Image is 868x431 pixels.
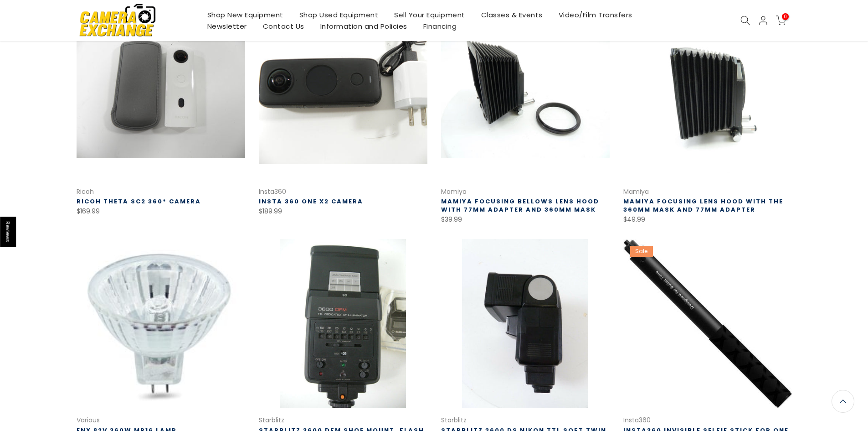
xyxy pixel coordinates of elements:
div: $189.99 [259,206,427,217]
a: Classes & Events [473,9,550,21]
a: Ricoh THETA SC2 360* Camera [77,197,201,206]
div: $39.99 [441,214,610,225]
a: Newsletter [199,21,255,32]
a: Ricoh [77,187,94,196]
div: $49.99 [623,214,792,225]
a: Information and Policies [312,21,415,32]
a: Insta 360 One X2 Camera [259,197,363,206]
span: 0 [782,13,789,20]
a: Mamiya Focusing Lens Hood with the 360MM Mask and 77MM Adapter [623,197,783,214]
div: $169.99 [77,206,245,217]
a: Shop Used Equipment [291,9,386,21]
a: Video/Film Transfers [550,9,640,21]
a: Back to the top [832,390,854,413]
a: Contact Us [255,21,312,32]
a: Mamiya [623,187,649,196]
a: Mamiya [441,187,467,196]
a: Various [77,415,100,425]
a: Financing [415,21,465,32]
a: Insta360 [259,187,286,196]
a: Starblitz [441,415,467,425]
a: Sell Your Equipment [386,9,473,21]
a: Insta360 [623,415,651,425]
a: Mamiya Focusing Bellows Lens Hood with 77MM Adapter and 360MM Mask [441,197,599,214]
a: Shop New Equipment [199,9,291,21]
a: Starblitz [259,415,284,425]
a: 0 [776,16,786,26]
